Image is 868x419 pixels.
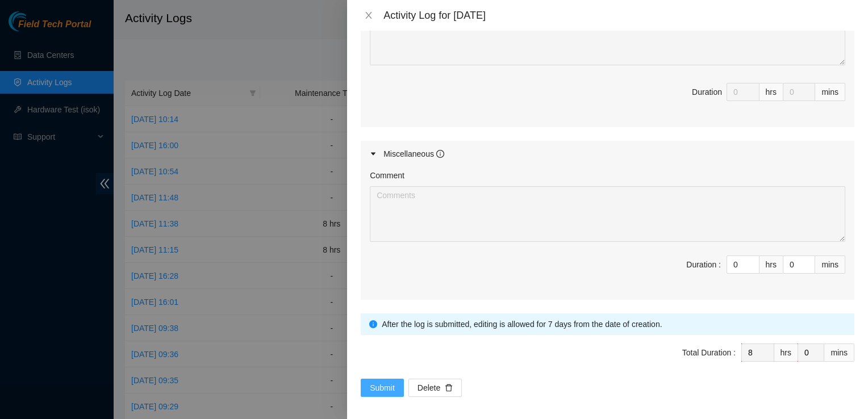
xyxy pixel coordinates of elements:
[682,346,736,359] div: Total Duration :
[686,258,721,271] div: Duration :
[361,379,404,397] button: Submit
[759,255,783,274] div: hrs
[383,9,854,22] div: Activity Log for [DATE]
[370,382,395,394] span: Submit
[824,343,854,362] div: mins
[759,83,783,101] div: hrs
[364,11,373,20] span: close
[361,141,854,167] div: Miscellaneous info-circle
[815,255,845,274] div: mins
[408,379,462,397] button: Deletedelete
[418,382,440,394] span: Delete
[383,148,444,160] div: Miscellaneous
[692,86,722,98] div: Duration
[369,320,377,328] span: info-circle
[382,318,846,330] div: After the log is submitted, editing is allowed for 7 days from the date of creation.
[815,83,845,101] div: mins
[370,150,377,157] span: caret-right
[370,10,845,65] textarea: Comment
[361,10,377,21] button: Close
[436,150,444,158] span: info-circle
[370,169,404,182] label: Comment
[445,384,453,393] span: delete
[370,186,845,242] textarea: Comment
[774,343,798,362] div: hrs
